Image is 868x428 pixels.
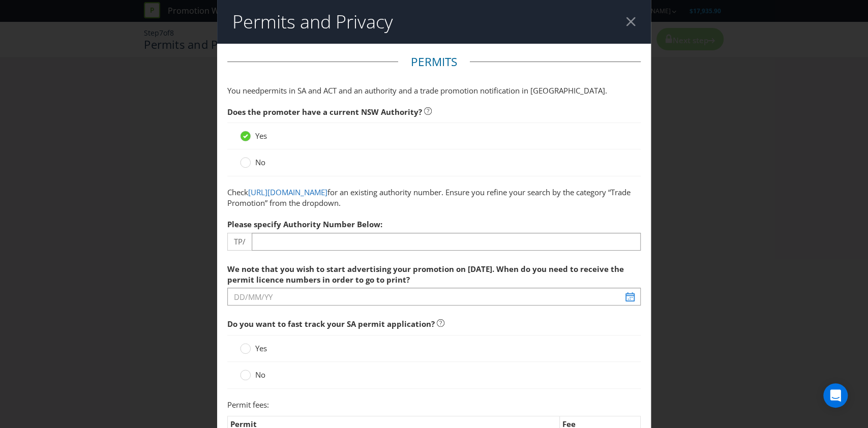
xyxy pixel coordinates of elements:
[823,383,848,408] div: Open Intercom Messenger
[227,264,624,285] span: We note that you wish to start advertising your promotion on [DATE]. When do you need to receive ...
[227,400,641,410] p: Permit fees:
[227,219,382,229] span: Please specify Authority Number Below:
[227,107,422,117] span: Does the promoter have a current NSW Authority?
[255,157,265,167] span: No
[255,131,267,141] span: Yes
[398,54,470,70] legend: Permits
[227,288,641,305] input: DD/MM/YY
[260,85,605,96] span: permits in SA and ACT and an authority and a trade promotion notification in [GEOGRAPHIC_DATA]
[227,187,248,197] span: Check
[255,343,267,353] span: Yes
[227,233,252,251] span: TP/
[227,187,631,208] span: for an existing authority number. Ensure you refine your search by the category “Trade Promotion”...
[255,370,265,380] span: No
[248,187,327,197] a: [URL][DOMAIN_NAME]
[227,319,435,329] span: Do you want to fast track your SA permit application?
[232,12,393,32] h2: Permits and Privacy
[605,85,607,96] span: .
[227,85,260,96] span: You need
